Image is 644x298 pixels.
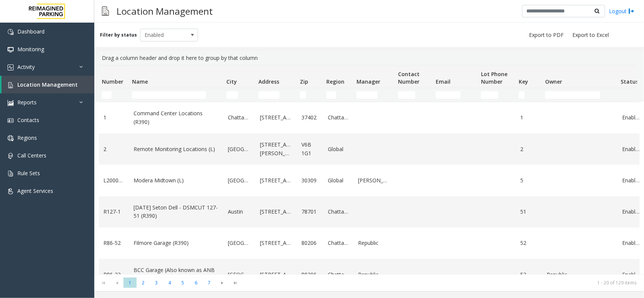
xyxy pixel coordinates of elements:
span: Page 4 [163,278,176,288]
img: pageIcon [102,2,109,20]
input: Manager Filter [357,91,378,99]
a: Chattanooga [328,113,349,122]
span: Owner [545,78,562,85]
div: Data table [94,65,644,274]
a: Enabled [622,176,639,185]
a: [STREET_ADDRESS] [260,176,292,185]
a: Republic [358,270,390,279]
span: Page 5 [176,278,189,288]
td: Email Filter [433,88,478,102]
a: 1 [103,113,124,122]
span: Export to Excel [572,31,609,39]
span: Rule Sets [17,170,40,177]
a: Enabled [622,208,639,216]
a: V6B 1G1 [301,141,319,157]
span: Go to the next page [216,278,229,288]
img: 'icon' [8,29,14,35]
input: Contact Number Filter [398,91,415,99]
img: 'icon' [8,188,14,194]
a: Filmore Garage (R390) [134,239,219,247]
div: Drag a column header and drop it here to group by that column [99,51,639,65]
a: Enabled [622,270,639,279]
kendo-pager-info: 1 - 20 of 129 items [247,280,636,286]
a: [STREET_ADDRESS] [260,270,292,279]
span: Call Centers [17,152,46,159]
input: Region Filter [326,91,336,99]
a: [GEOGRAPHIC_DATA] [228,270,251,279]
span: Key [519,78,528,85]
a: 51 [520,208,538,216]
span: Location Management [17,81,78,88]
span: Page 2 [137,278,150,288]
th: Status [618,66,644,88]
a: Enabled [622,239,639,247]
a: Republic [358,239,390,247]
button: Export to PDF [526,30,567,40]
a: Modera Midtown (L) [134,176,219,185]
a: 53 [520,270,538,279]
a: Enabled [622,113,639,122]
td: Zip Filter [297,88,323,102]
a: Global [328,145,349,153]
a: Command Center Locations (R390) [134,109,219,126]
input: City Filter [226,91,238,99]
span: Dashboard [17,28,45,35]
a: R127-1 [103,208,124,216]
input: Number Filter [102,91,112,99]
a: 52 [520,239,538,247]
span: Go to the last page [229,278,242,288]
a: 2 [103,145,124,153]
span: Name [132,78,148,85]
img: 'icon' [8,153,14,159]
span: Page 6 [189,278,203,288]
td: Key Filter [516,88,542,102]
input: Lot Phone Number Filter [481,91,498,99]
td: City Filter [223,88,255,102]
input: Owner Filter [545,91,600,99]
span: Zip [300,78,308,85]
a: 5 [520,176,538,185]
a: [STREET_ADDRESS] [260,113,292,122]
a: 37402 [301,113,319,122]
span: Page 3 [150,278,163,288]
a: Chattanooga [328,239,349,247]
td: Lot Phone Number Filter [478,88,516,102]
span: Enabled [140,29,186,41]
span: Monitoring [17,46,44,53]
img: 'icon' [8,100,14,106]
td: Name Filter [129,88,223,102]
input: Email Filter [436,91,461,99]
a: BCC Garage (Also known as ANB Garage) (R390) [134,266,219,283]
a: [GEOGRAPHIC_DATA] [228,145,251,153]
td: Number Filter [99,88,129,102]
td: Contact Number Filter [395,88,433,102]
a: [DATE] Seton Dell - DSMCUT 127-51 (R390) [134,203,219,220]
img: logout [629,7,635,15]
a: Republic [547,270,613,279]
img: 'icon' [8,135,14,141]
a: 80206 [301,270,319,279]
a: 30309 [301,176,319,185]
span: Regions [17,134,37,141]
a: Remote Monitoring Locations (L) [134,145,219,153]
span: Region [326,78,344,85]
a: R86-23 [103,270,124,279]
a: 2 [520,145,538,153]
a: [STREET_ADDRESS] [260,208,292,216]
span: Activity [17,63,35,70]
a: Chattanooga [328,270,349,279]
input: Zip Filter [300,91,306,99]
a: [STREET_ADDRESS] [260,239,292,247]
a: Austin [228,208,251,216]
td: Region Filter [323,88,354,102]
img: 'icon' [8,47,14,53]
span: Contact Number [398,70,420,85]
img: 'icon' [8,64,14,70]
a: 78701 [301,208,319,216]
span: Go to the last page [231,280,241,286]
span: Email [436,78,450,85]
td: Owner Filter [542,88,618,102]
a: 80206 [301,239,319,247]
a: Location Management [2,76,94,93]
a: Chattanooga [228,113,251,122]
